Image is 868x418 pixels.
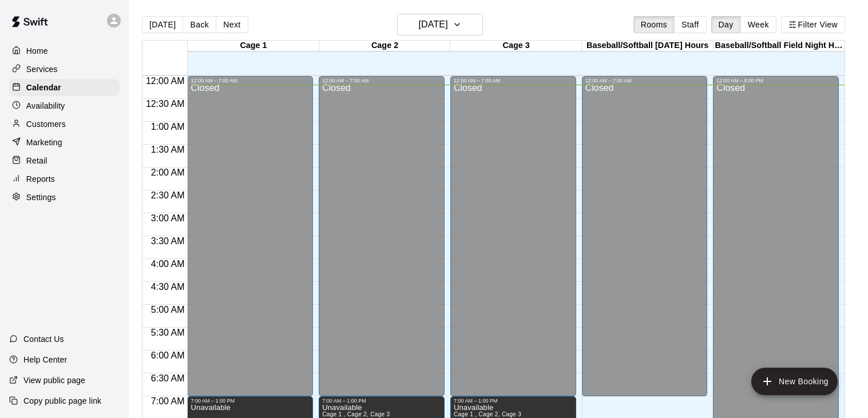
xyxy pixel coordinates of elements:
button: Back [183,16,216,33]
span: 4:00 AM [148,259,188,269]
div: Closed [585,83,704,400]
div: Cage 2 [319,41,451,51]
div: 12:00 AM – 7:00 AM: Closed [582,76,708,396]
p: Reports [26,173,55,185]
a: Calendar [9,79,120,96]
div: Closed [322,83,441,400]
span: 5:00 AM [148,305,188,315]
button: [DATE] [142,16,183,33]
button: add [751,368,838,395]
div: Cage 1 [188,41,319,51]
p: Contact Us [23,333,64,345]
span: 2:30 AM [148,190,188,200]
div: 12:00 AM – 7:00 AM [322,78,441,83]
span: Cage 1 , Cage 2, Cage 3 [454,411,521,417]
a: Services [9,61,120,78]
a: Settings [9,189,120,206]
span: 1:00 AM [148,122,188,132]
span: 12:00 AM [143,76,188,86]
div: 12:00 AM – 7:00 AM: Closed [187,76,313,396]
span: 2:00 AM [148,168,188,177]
div: 7:00 AM – 1:00 PM [454,398,573,404]
div: Baseball/Softball Field Night Hours [714,41,845,51]
div: 12:00 AM – 7:00 AM [191,78,310,83]
a: Marketing [9,134,120,151]
a: Customers [9,116,120,133]
div: 12:00 AM – 7:00 AM [454,78,573,83]
div: Closed [454,83,573,400]
span: 5:30 AM [148,328,188,337]
p: Settings [26,192,56,203]
div: Cage 3 [450,41,582,51]
span: 3:30 AM [148,236,188,246]
button: Week [740,16,776,33]
span: 12:30 AM [143,99,188,109]
span: 7:00 AM [148,396,188,406]
div: 7:00 AM – 1:00 PM [191,398,310,404]
p: Retail [26,155,47,166]
button: Filter View [781,16,845,33]
p: Calendar [26,82,61,93]
div: Closed [191,83,310,400]
div: Baseball/Softball [DATE] Hours [582,41,714,51]
a: Reports [9,170,120,188]
button: Day [711,16,741,33]
span: 4:30 AM [148,282,188,292]
p: Customers [26,118,66,130]
button: Rooms [633,16,675,33]
div: 7:00 AM – 1:00 PM [322,398,441,404]
p: Help Center [23,354,67,365]
a: Home [9,42,120,59]
button: [DATE] [397,14,483,35]
span: 6:30 AM [148,373,188,383]
p: Marketing [26,137,62,148]
p: Home [26,45,48,57]
div: 12:00 AM – 7:00 AM [585,78,704,83]
p: Copy public page link [23,395,101,407]
a: Retail [9,152,120,169]
span: 6:00 AM [148,351,188,360]
div: 12:00 AM – 7:00 AM: Closed [450,76,576,396]
p: Services [26,63,58,75]
div: 12:00 AM – 8:00 PM [716,78,835,83]
span: 1:30 AM [148,145,188,154]
a: Availability [9,97,120,114]
span: Cage 1 , Cage 2, Cage 3 [322,411,390,417]
div: 12:00 AM – 7:00 AM: Closed [319,76,445,396]
button: Staff [674,16,707,33]
p: View public page [23,375,85,386]
button: Next [216,16,248,33]
h6: [DATE] [418,17,447,33]
p: Availability [26,100,65,112]
span: 3:00 AM [148,213,188,223]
